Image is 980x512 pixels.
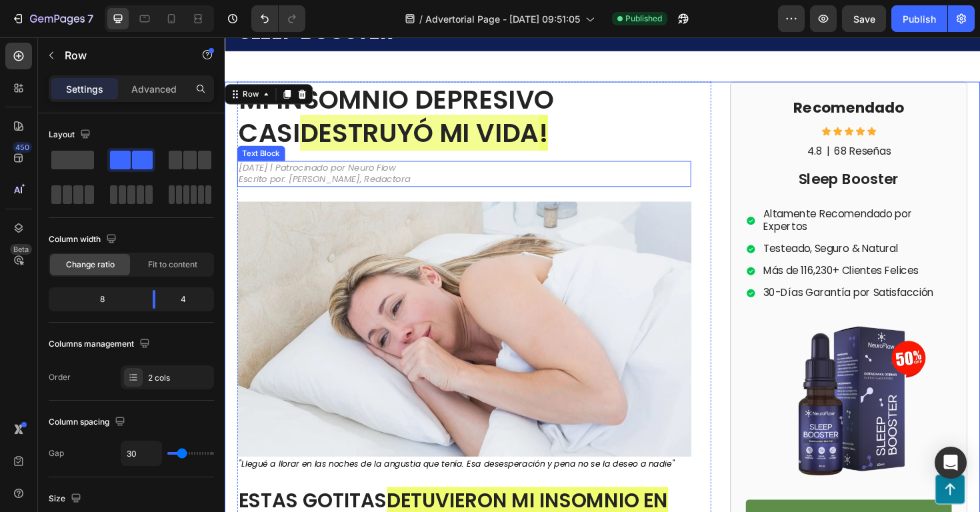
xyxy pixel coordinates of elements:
[617,114,633,128] p: 4.8
[903,12,936,26] div: Publish
[148,259,197,271] span: Fit to content
[49,231,119,249] div: Column width
[49,490,84,508] div: Size
[166,290,211,309] div: 4
[15,445,476,458] span: "Llegué a llorar en las noches de la angustia que tenía. Esa desesperación y pena no se la deseo ...
[13,174,494,445] img: gempages_557136869737890579-3e2d6936-1a9d-46e9-94e9-04c66ecde8e9.webp
[645,114,705,128] p: 68 Reseñas
[65,47,178,63] p: Row
[17,54,39,66] div: Row
[49,126,93,144] div: Layout
[570,263,768,277] p: 30-Días Garantía por Satisfacción
[87,11,93,27] p: 7
[49,371,71,383] div: Order
[49,447,64,459] div: Gap
[66,259,115,271] span: Change ratio
[10,244,32,255] div: Beta
[552,295,770,473] img: gempages_557136869737890579-13e7435c-4720-449b-b0f7-7342de818917.png
[5,5,99,32] button: 7
[637,114,641,128] p: |
[842,5,886,32] button: Save
[51,290,142,309] div: 8
[49,413,128,431] div: Column spacing
[570,180,768,208] p: Altamente Recomendado por Expertos
[225,37,980,512] iframe: Design area
[419,12,423,26] span: /
[15,132,493,156] p: [DATE] | Patrocinado por Neuro Flow Escrito por: [PERSON_NAME], Redactora
[13,142,32,153] div: 450
[570,241,768,255] p: Más de 116,230+ Clientes Felices
[16,117,61,129] div: Text Block
[425,12,580,26] span: Advertorial Page - [DATE] 09:51:05
[853,13,875,25] span: Save
[251,5,305,32] div: Undo/Redo
[570,217,768,231] p: Testeado, Seguro & Natural
[552,63,770,86] h2: Recomendado
[935,447,967,479] div: Open Intercom Messenger
[131,82,177,96] p: Advanced
[148,372,211,384] div: 2 cols
[891,5,947,32] button: Publish
[332,82,342,120] span: !
[625,13,662,25] span: Published
[66,82,103,96] p: Settings
[121,441,161,465] input: Auto
[49,335,153,353] div: Columns management
[552,139,770,162] h2: Sleep Booster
